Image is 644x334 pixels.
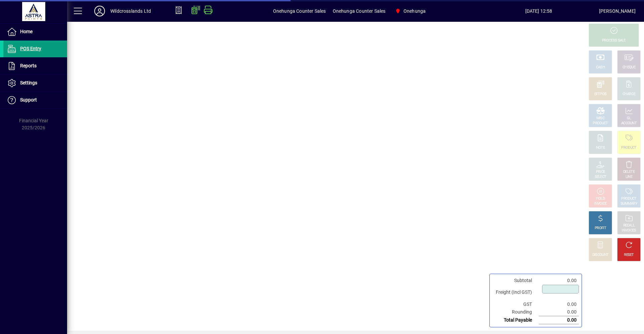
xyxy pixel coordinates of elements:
div: EFTPOS [594,92,607,97]
td: Total Payable [492,316,539,324]
div: DISCOUNT [592,253,608,258]
div: RESET [624,253,634,258]
button: Profile [89,5,110,17]
span: POS Entry [20,46,41,51]
div: SELECT [595,175,606,180]
td: 0.00 [539,277,579,284]
div: CHARGE [623,92,636,97]
td: 0.00 [539,308,579,316]
div: CHEQUE [623,65,635,70]
a: Settings [3,75,67,91]
span: Onehunga [404,6,426,16]
a: Home [3,23,67,40]
span: Onehunga Counter Sales [333,6,386,16]
span: [DATE] 12:58 [478,6,599,16]
div: SUMMARY [621,201,637,206]
div: ACCOUNT [621,121,637,126]
td: GST [492,300,539,308]
div: GL [627,116,631,121]
div: PROFIT [595,226,606,231]
div: CASH [596,65,605,70]
div: HOLD [596,196,605,201]
span: Support [20,97,37,103]
span: Onehunga [392,5,428,17]
span: Reports [20,63,37,68]
div: LINE [626,175,632,180]
span: Home [20,29,33,34]
div: NOTE [596,145,605,150]
div: MISC [596,116,604,121]
div: PRODUCT [621,145,636,150]
td: Rounding [492,308,539,316]
div: PRODUCT [621,196,636,201]
td: 0.00 [539,300,579,308]
a: Reports [3,58,67,74]
div: [PERSON_NAME] [599,6,636,16]
td: 0.00 [539,316,579,324]
span: Settings [20,80,37,85]
div: PRODUCT [593,121,608,126]
div: INVOICES [622,228,636,233]
div: DELETE [623,170,635,175]
td: Subtotal [492,277,539,284]
div: Wildcrosslands Ltd [110,6,151,16]
div: PRICE [596,170,605,175]
td: Freight (Incl GST) [492,284,539,300]
span: Onehunga Counter Sales [273,6,326,16]
a: Support [3,92,67,109]
div: RECALL [623,223,635,228]
div: INVOICE [594,201,606,206]
div: PROCESS SALE [602,38,626,43]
